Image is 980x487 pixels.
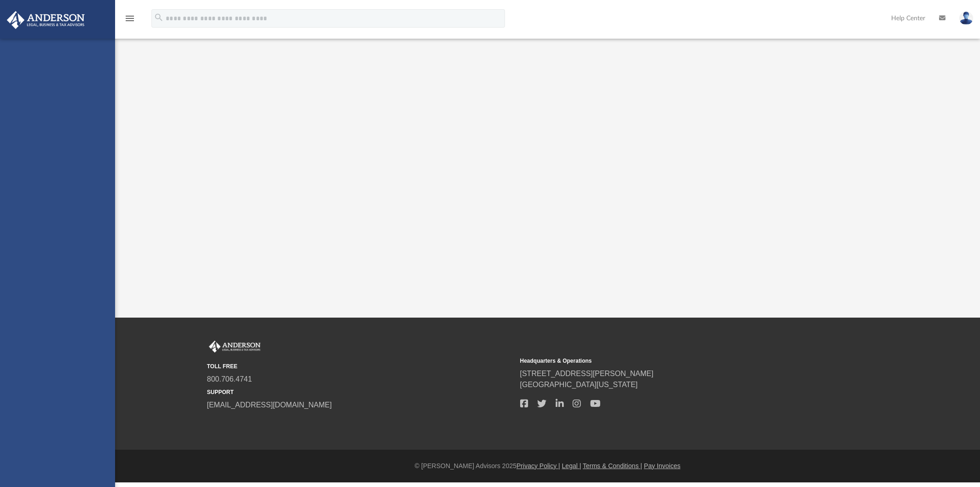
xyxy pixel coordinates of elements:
[207,401,332,409] a: [EMAIL_ADDRESS][DOMAIN_NAME]
[4,11,87,29] img: Anderson Advisors Platinum Portal
[520,357,827,365] small: Headquarters & Operations
[520,370,654,377] a: [STREET_ADDRESS][PERSON_NAME]
[207,362,514,371] small: TOLL FREE
[644,462,680,470] a: Pay Invoices
[115,461,980,471] div: © [PERSON_NAME] Advisors 2025
[154,12,164,23] i: search
[124,13,135,24] i: menu
[520,381,638,388] a: [GEOGRAPHIC_DATA][US_STATE]
[207,341,262,353] img: Anderson Advisors Platinum Portal
[583,462,642,470] a: Terms & Conditions |
[207,375,252,383] a: 800.706.4741
[516,462,560,470] a: Privacy Policy |
[562,462,581,470] a: Legal |
[959,12,973,25] img: User Pic
[124,17,135,24] a: menu
[207,388,514,396] small: SUPPORT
